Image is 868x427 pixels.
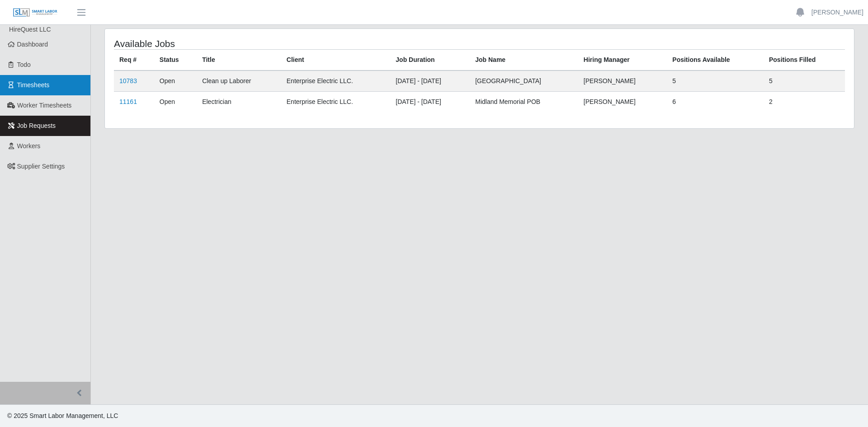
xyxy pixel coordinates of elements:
[7,412,118,419] span: © 2025 Smart Labor Management, LLC
[154,70,197,92] td: Open
[667,70,764,92] td: 5
[578,92,667,113] td: [PERSON_NAME]
[17,163,65,170] span: Supplier Settings
[17,41,48,48] span: Dashboard
[9,26,51,33] span: HireQuest LLC
[764,50,845,71] th: Positions Filled
[281,92,391,113] td: Enterprise Electric LLC.
[578,50,667,71] th: Hiring Manager
[470,70,578,92] td: [GEOGRAPHIC_DATA]
[197,70,281,92] td: Clean up Laborer
[17,81,50,89] span: Timesheets
[154,50,197,71] th: Status
[197,92,281,113] td: Electrician
[578,70,667,92] td: [PERSON_NAME]
[764,70,845,92] td: 5
[390,92,470,113] td: [DATE] - [DATE]
[764,92,845,113] td: 2
[390,50,470,71] th: Job Duration
[13,8,58,18] img: SLM Logo
[390,70,470,92] td: [DATE] - [DATE]
[119,77,137,84] a: 10783
[17,102,71,109] span: Worker Timesheets
[281,70,391,92] td: Enterprise Electric LLC.
[470,92,578,113] td: Midland Memorial POB
[811,8,863,17] a: [PERSON_NAME]
[17,61,31,68] span: Todo
[197,50,281,71] th: Title
[114,50,154,71] th: Req #
[119,98,137,105] a: 11161
[17,142,41,150] span: Workers
[667,92,764,113] td: 6
[154,92,197,113] td: Open
[667,50,764,71] th: Positions Available
[17,122,56,129] span: Job Requests
[281,50,391,71] th: Client
[114,38,410,49] h4: Available Jobs
[470,50,578,71] th: Job Name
